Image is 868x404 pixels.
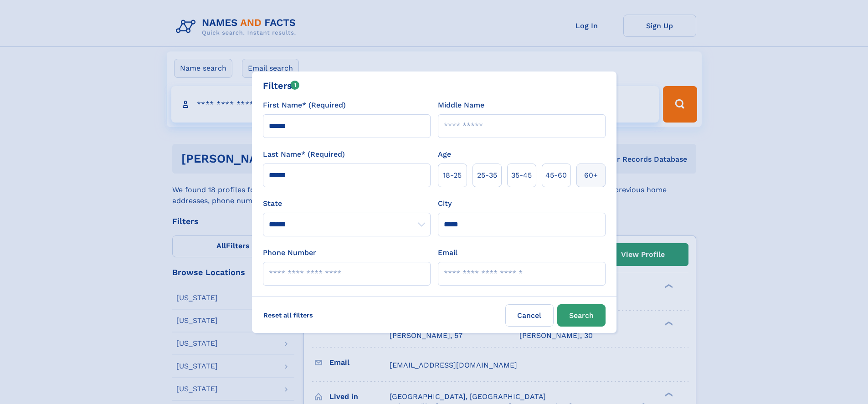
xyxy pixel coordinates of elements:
label: Email [438,247,457,258]
button: Search [557,304,606,327]
span: 45‑60 [545,170,567,181]
div: Filters [263,79,300,92]
label: State [263,198,431,209]
label: Reset all filters [257,304,319,326]
label: Cancel [505,304,554,327]
label: First Name* (Required) [263,100,346,111]
label: Last Name* (Required) [263,149,345,160]
span: 18‑25 [443,170,462,181]
label: City [438,198,452,209]
span: 25‑35 [477,170,497,181]
span: 60+ [584,170,598,181]
label: Age [438,149,451,160]
label: Phone Number [263,247,316,258]
label: Middle Name [438,100,484,111]
span: 35‑45 [511,170,532,181]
